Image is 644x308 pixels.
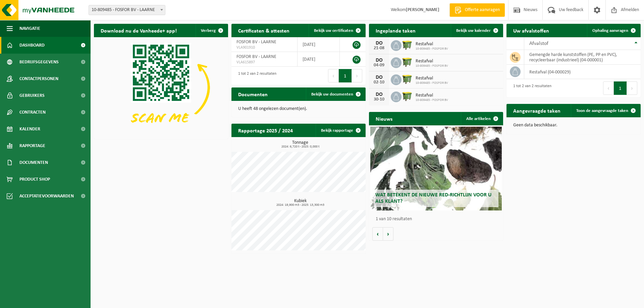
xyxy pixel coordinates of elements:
[235,68,276,83] div: 1 tot 2 van 2 resultaten
[369,24,422,37] h2: Ingeplande taken
[513,123,634,128] p: Geen data beschikbaar.
[19,188,74,204] span: Acceptatievoorwaarden
[236,60,292,65] span: VLA615897
[19,54,59,70] span: Bedrijfsgegevens
[196,24,227,37] button: Verberg
[627,81,637,95] button: Next
[401,56,413,68] img: WB-1100-HPE-GN-50
[416,81,448,85] span: 10-809485 - FOSFOR BV
[372,227,383,241] button: Vorige
[298,52,340,67] td: [DATE]
[306,87,365,101] a: Bekijk uw documenten
[614,81,627,95] button: 1
[370,127,502,210] a: Wat betekent de nieuwe RED-richtlijn voor u als klant?
[372,80,386,85] div: 02-10
[314,28,353,33] span: Bekijk uw certificaten
[401,73,413,85] img: WB-1100-HPE-GN-50
[19,154,48,171] span: Documenten
[236,40,276,45] span: FOSFOR BV - LAARNE
[529,41,548,46] span: Afvalstof
[524,65,641,79] td: restafval (04-000029)
[236,45,292,50] span: VLA901910
[231,24,296,37] h2: Certificaten & attesten
[510,81,551,96] div: 1 tot 2 van 2 resultaten
[352,69,362,82] button: Next
[19,20,40,37] span: Navigatie
[603,81,614,95] button: Previous
[456,28,491,33] span: Bekijk uw kalender
[416,42,448,47] span: Restafval
[19,87,45,104] span: Gebruikers
[416,76,448,81] span: Restafval
[406,7,439,12] strong: [PERSON_NAME]
[369,112,399,125] h2: Nieuws
[524,50,641,65] td: gemengde harde kunststoffen (PE, PP en PVC), recycleerbaar (industrieel) (04-000001)
[339,69,352,82] button: 1
[376,217,500,222] p: 1 van 10 resultaten
[298,37,340,52] td: [DATE]
[19,37,45,54] span: Dashboard
[19,171,50,188] span: Product Shop
[19,70,58,87] span: Contactpersonen
[94,37,228,138] img: Download de VHEPlus App
[416,59,448,64] span: Restafval
[201,28,216,33] span: Verberg
[372,58,386,63] div: DO
[235,145,366,148] span: 2024: 6,720 t - 2025: 0,000 t
[451,24,502,37] a: Bekijk uw kalender
[587,24,640,37] a: Ophaling aanvragen
[463,7,501,13] span: Offerte aanvragen
[89,5,165,15] span: 10-809485 - FOSFOR BV - LAARNE
[19,137,45,154] span: Rapportage
[461,112,502,125] a: Alle artikelen
[372,75,386,80] div: DO
[383,227,393,241] button: Volgende
[236,54,276,59] span: FOSFOR BV - LAARNE
[19,104,46,121] span: Contracten
[416,98,448,102] span: 10-809485 - FOSFOR BV
[401,39,413,51] img: WB-1100-HPE-GN-50
[416,64,448,68] span: 10-809485 - FOSFOR BV
[592,28,628,33] span: Ophaling aanvragen
[449,3,505,17] a: Offerte aanvragen
[94,24,183,37] h2: Download nu de Vanheede+ app!
[372,92,386,97] div: DO
[416,93,448,98] span: Restafval
[416,47,448,51] span: 10-809485 - FOSFOR BV
[316,124,365,137] a: Bekijk rapportage
[19,121,40,137] span: Kalender
[231,124,300,137] h2: Rapportage 2025 / 2024
[372,97,386,102] div: 30-10
[571,104,640,117] a: Toon de aangevraagde taken
[235,199,366,207] h3: Kubiek
[372,46,386,51] div: 21-08
[235,140,366,148] h3: Tonnage
[506,24,556,37] h2: Uw afvalstoffen
[576,109,628,113] span: Toon de aangevraagde taken
[372,41,386,46] div: DO
[506,104,567,117] h2: Aangevraagde taken
[311,92,353,97] span: Bekijk uw documenten
[309,24,365,37] a: Bekijk uw certificaten
[375,192,491,204] span: Wat betekent de nieuwe RED-richtlijn voor u als klant?
[328,69,339,82] button: Previous
[89,5,165,15] span: 10-809485 - FOSFOR BV - LAARNE
[372,63,386,68] div: 04-09
[238,107,359,111] p: U heeft 48 ongelezen document(en).
[401,90,413,102] img: WB-1100-HPE-GN-50
[235,203,366,207] span: 2024: 19,900 m3 - 2025: 13,300 m3
[231,87,274,101] h2: Documenten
